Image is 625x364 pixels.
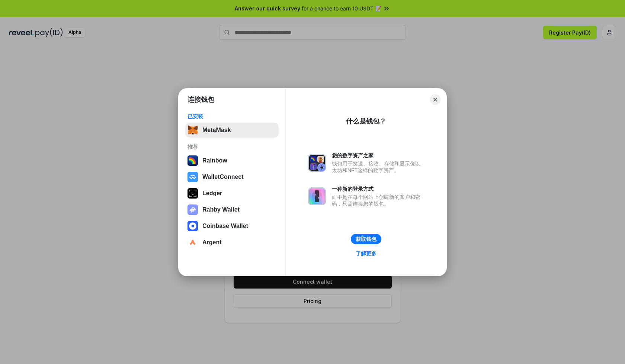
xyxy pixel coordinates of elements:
[185,170,279,184] button: WalletConnect
[187,144,276,150] div: 推荐
[202,239,222,246] div: Argent
[185,219,279,233] button: Coinbase Wallet
[356,250,376,257] div: 了解更多
[187,237,198,248] img: svg+xml,%3Csvg%20width%3D%2228%22%20height%3D%2228%22%20viewBox%3D%220%200%2028%2028%22%20fill%3D...
[351,234,381,244] button: 获取钱包
[346,117,386,126] div: 什么是钱包？
[202,157,227,164] div: Rainbow
[187,221,198,231] img: svg+xml,%3Csvg%20width%3D%2228%22%20height%3D%2228%22%20viewBox%3D%220%200%2028%2028%22%20fill%3D...
[202,174,244,180] div: WalletConnect
[202,223,248,229] div: Coinbase Wallet
[185,153,279,168] button: Rainbow
[185,123,279,138] button: MetaMask
[187,95,214,104] h1: 连接钱包
[202,190,222,197] div: Ledger
[187,172,198,182] img: svg+xml,%3Csvg%20width%3D%2228%22%20height%3D%2228%22%20viewBox%3D%220%200%2028%2028%22%20fill%3D...
[332,194,424,207] div: 而不是在每个网站上创建新的账户和密码，只需连接您的钱包。
[351,249,381,258] a: 了解更多
[185,202,279,217] button: Rabby Wallet
[187,155,198,166] img: svg+xml,%3Csvg%20width%3D%22120%22%20height%3D%22120%22%20viewBox%3D%220%200%20120%20120%22%20fil...
[332,186,424,192] div: 一种新的登录方式
[332,160,424,174] div: 钱包用于发送、接收、存储和显示像以太坊和NFT这样的数字资产。
[332,152,424,159] div: 您的数字资产之家
[202,206,240,213] div: Rabby Wallet
[187,188,198,199] img: svg+xml,%3Csvg%20xmlns%3D%22http%3A%2F%2Fwww.w3.org%2F2000%2Fsvg%22%20width%3D%2228%22%20height%3...
[187,204,198,215] img: svg+xml,%3Csvg%20xmlns%3D%22http%3A%2F%2Fwww.w3.org%2F2000%2Fsvg%22%20fill%3D%22none%22%20viewBox...
[356,236,376,242] div: 获取钱包
[308,154,326,172] img: svg+xml,%3Csvg%20xmlns%3D%22http%3A%2F%2Fwww.w3.org%2F2000%2Fsvg%22%20fill%3D%22none%22%20viewBox...
[202,127,231,133] div: MetaMask
[185,235,279,250] button: Argent
[187,113,276,120] div: 已安装
[187,125,198,135] img: svg+xml,%3Csvg%20fill%3D%22none%22%20height%3D%2233%22%20viewBox%3D%220%200%2035%2033%22%20width%...
[185,186,279,201] button: Ledger
[430,94,440,105] button: Close
[308,187,326,205] img: svg+xml,%3Csvg%20xmlns%3D%22http%3A%2F%2Fwww.w3.org%2F2000%2Fsvg%22%20fill%3D%22none%22%20viewBox...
